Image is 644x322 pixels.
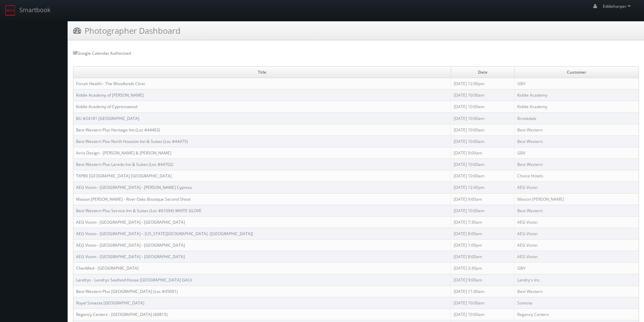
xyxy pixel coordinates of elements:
[451,193,515,205] td: [DATE] 9:00am
[515,205,639,216] td: Best Western
[515,297,639,308] td: Sonesta
[451,308,515,320] td: [DATE] 10:00am
[451,263,515,274] td: [DATE] 3:30pm
[451,78,515,90] td: [DATE] 12:00pm
[5,5,16,16] img: smartbook-logo.png
[76,219,185,225] a: AEG Vision - [GEOGRAPHIC_DATA] - [GEOGRAPHIC_DATA]
[451,147,515,158] td: [DATE] 9:00am
[451,90,515,101] td: [DATE] 10:00am
[76,184,192,190] a: AEG Vision - [GEOGRAPHIC_DATA] - [PERSON_NAME] Cypress
[451,159,515,170] td: [DATE] 10:00am
[451,124,515,135] td: [DATE] 10:00am
[76,208,201,214] a: Best Western Plus Service Inn & Suites (Loc #61094) WHITE GLOVE
[76,92,144,98] a: Kiddie Academy of [PERSON_NAME]
[76,300,144,306] a: Royal Sonesta [GEOGRAPHIC_DATA]
[451,135,515,147] td: [DATE] 10:00am
[603,3,633,9] span: Eddieharper
[451,67,515,78] td: Date
[515,251,639,263] td: AEG Vision
[76,116,139,121] a: BU #24181 [GEOGRAPHIC_DATA]
[451,205,515,216] td: [DATE] 10:00am
[515,182,639,193] td: AEG Vision
[451,251,515,263] td: [DATE] 8:00am
[515,67,639,78] td: Customer
[451,274,515,286] td: [DATE] 9:00am
[515,263,639,274] td: GBV
[76,231,253,237] a: AEG Vision - [GEOGRAPHIC_DATA] – [US_STATE][GEOGRAPHIC_DATA]. ([GEOGRAPHIC_DATA])
[76,265,139,271] a: ChenMed - [GEOGRAPHIC_DATA]
[76,162,173,167] a: Best Western Plus Laredo Inn & Suites (Loc #44702)
[73,50,639,56] div: Google Calendar Authorized
[76,173,172,179] a: TXP80 [GEOGRAPHIC_DATA] [GEOGRAPHIC_DATA]
[73,25,181,36] h3: Photographer Dashboard
[515,159,639,170] td: Best Western
[76,277,192,283] a: Landrys - Landrys Seafood House [GEOGRAPHIC_DATA] GALV
[515,286,639,297] td: Best Western
[515,113,639,124] td: Brookdale
[451,240,515,251] td: [DATE] 1:00pm
[451,297,515,308] td: [DATE] 10:00am
[451,170,515,182] td: [DATE] 10:00am
[76,139,188,144] a: Best Western Plus North Houston Inn & Suites (Loc #44475)
[76,254,185,259] a: AEG Vision - [GEOGRAPHIC_DATA] - [GEOGRAPHIC_DATA]
[515,101,639,113] td: Kiddie Academy
[451,216,515,228] td: [DATE] 7:30am
[515,90,639,101] td: Kiddie Academy
[451,182,515,193] td: [DATE] 12:45pm
[76,312,168,317] a: Regency Centers - [GEOGRAPHIC_DATA] (60815)
[76,289,178,294] a: Best Western Plus [GEOGRAPHIC_DATA] (Loc #45091)
[515,78,639,90] td: GBV
[515,308,639,320] td: Regency Centers
[73,67,451,78] td: Title
[515,193,639,205] td: Maison [PERSON_NAME]
[515,240,639,251] td: AEG Vision
[76,81,145,86] a: Forum Health - The Woodlands Clinic
[76,150,171,156] a: Arris Design - [PERSON_NAME] & [PERSON_NAME]
[515,170,639,182] td: Choice Hotels
[451,101,515,113] td: [DATE] 10:00am
[515,216,639,228] td: AEG Vision
[515,147,639,158] td: GBV
[451,113,515,124] td: [DATE] 10:00am
[515,274,639,286] td: Landry's Inc.
[76,127,160,133] a: Best Western Plus Heritage Inn (Loc #44463)
[515,135,639,147] td: Best Western
[451,286,515,297] td: [DATE] 11:00am
[76,104,137,109] a: Kiddie Academy of Cypresswood
[76,196,191,202] a: Maison [PERSON_NAME] - River Oaks Boutique Second Shoot
[451,228,515,239] td: [DATE] 8:00am
[515,124,639,135] td: Best Western
[76,242,185,248] a: AEG Vision - [GEOGRAPHIC_DATA] - [GEOGRAPHIC_DATA]
[515,228,639,239] td: AEG Vision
